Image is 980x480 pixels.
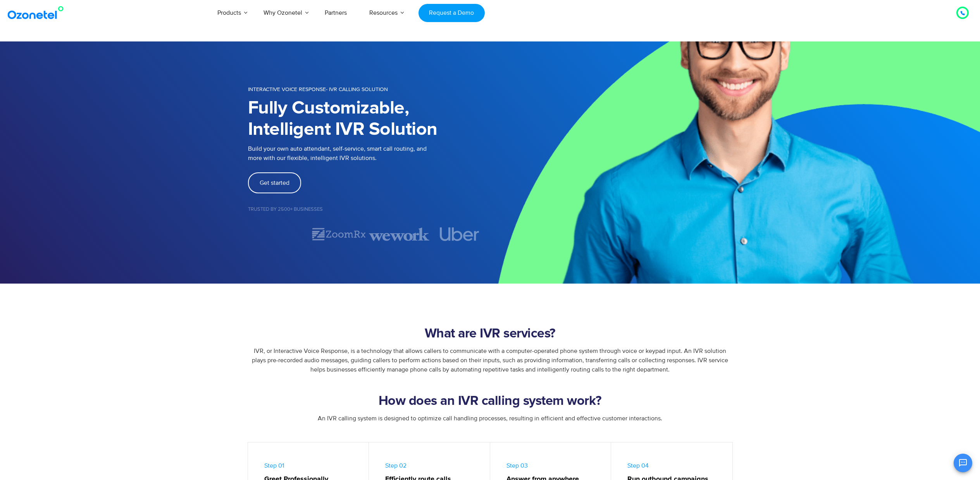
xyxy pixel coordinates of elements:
[252,347,728,373] span: IVR, or Interactive Voice Response, is a technology that allows callers to communicate with a com...
[248,394,732,409] h2: How does an IVR calling system work?
[954,454,972,472] button: Open chat
[248,326,732,342] h2: What are IVR services?
[248,144,490,163] p: Build your own auto attendant, self-service, smart call routing, and more with our flexible, inte...
[440,227,480,241] img: uber
[260,180,289,186] span: Get started
[369,227,429,241] img: wework
[248,227,490,241] div: Image Carousel
[248,86,388,93] span: INTERACTIVE VOICE RESPONSE- IVR Calling Solution
[248,207,490,212] h5: Trusted by 2500+ Businesses
[248,98,490,140] h1: Fully Customizable, Intelligent IVR Solution
[308,227,369,241] div: 2 of 7
[311,227,366,241] img: zoomrx
[248,172,301,193] a: Get started
[429,227,490,241] div: 4 of 7
[248,229,308,239] div: 1 of 7
[318,415,662,422] span: An IVR calling system is designed to optimize call handling processes, resulting in efficient and...
[369,227,429,241] div: 3 of 7
[419,4,485,22] a: Request a Demo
